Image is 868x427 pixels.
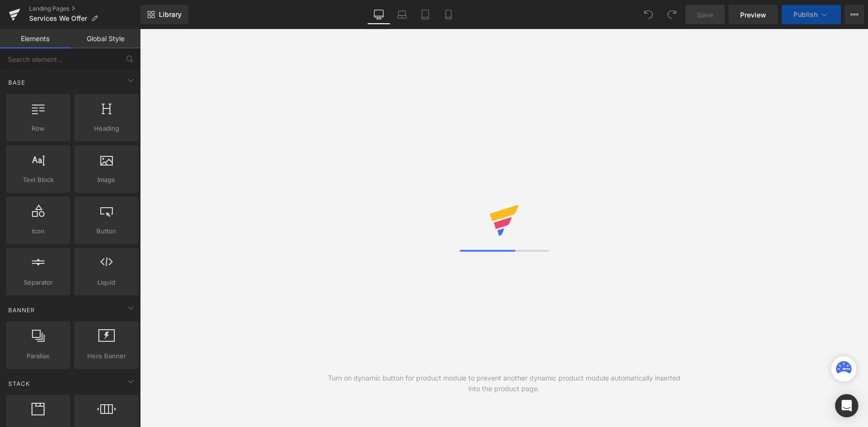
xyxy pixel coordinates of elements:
button: Redo [662,5,682,24]
span: Preview [740,10,766,20]
a: Tablet [414,5,437,24]
span: Parallax [9,351,67,361]
span: Stack [7,379,31,388]
button: Publish [782,5,841,24]
a: Landing Pages [29,5,140,13]
span: Banner [7,305,36,315]
span: Publish [793,11,818,18]
a: Laptop [390,5,414,24]
a: Global Style [70,29,140,48]
span: Hero Banner [77,351,136,361]
a: New Library [140,5,188,24]
span: Liquid [77,277,136,288]
span: Separator [9,277,67,288]
span: Save [697,10,713,20]
span: Heading [77,123,136,134]
button: Undo [639,5,658,24]
span: Base [7,78,26,87]
span: Button [77,226,136,236]
span: Services We Offer [29,15,87,22]
div: Turn on dynamic button for product module to prevent another dynamic product module automatically... [322,373,686,394]
a: Preview [728,5,778,24]
span: Icon [9,226,67,236]
span: Image [77,175,136,185]
button: More [845,5,864,24]
a: Mobile [437,5,460,24]
a: Desktop [367,5,390,24]
span: Row [9,123,67,134]
span: Library [159,10,182,19]
span: Text Block [9,175,67,185]
div: Open Intercom Messenger [835,394,858,417]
